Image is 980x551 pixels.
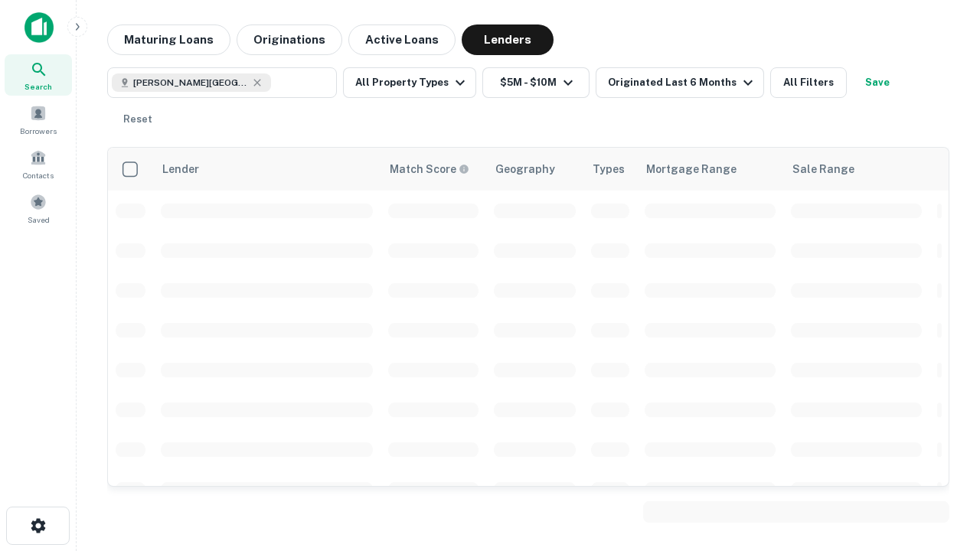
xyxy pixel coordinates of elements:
[5,99,72,140] a: Borrowers
[390,161,466,178] h6: Match Score
[113,104,162,135] button: Reset
[343,67,476,98] button: All Property Types
[381,148,486,191] th: Capitalize uses an advanced AI algorithm to match your search with the best lender. The match sco...
[24,80,52,93] span: Search
[583,148,637,191] th: Types
[783,148,929,191] th: Sale Range
[596,67,764,98] button: Originated Last 6 Months
[28,214,50,226] span: Saved
[637,148,783,191] th: Mortgage Range
[770,67,847,98] button: All Filters
[495,160,555,178] div: Geography
[5,54,72,96] a: Search
[792,160,854,178] div: Sale Range
[24,12,54,43] img: capitalize-icon.png
[153,148,381,191] th: Lender
[237,24,342,55] button: Originations
[107,24,230,55] button: Maturing Loans
[5,187,72,229] a: Saved
[608,73,757,92] div: Originated Last 6 Months
[646,160,737,178] div: Mortgage Range
[462,24,554,55] button: Lenders
[20,125,57,137] span: Borrowers
[162,160,199,178] div: Lender
[486,148,583,191] th: Geography
[903,380,980,453] iframe: Chat Widget
[482,67,590,98] button: $5M - $10M
[853,67,902,98] button: Save your search to get updates of matches that match your search criteria.
[5,143,72,184] a: Contacts
[133,76,248,90] span: [PERSON_NAME][GEOGRAPHIC_DATA], [GEOGRAPHIC_DATA]
[348,24,456,55] button: Active Loans
[593,160,625,178] div: Types
[390,161,469,178] div: Capitalize uses an advanced AI algorithm to match your search with the best lender. The match sco...
[23,169,54,181] span: Contacts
